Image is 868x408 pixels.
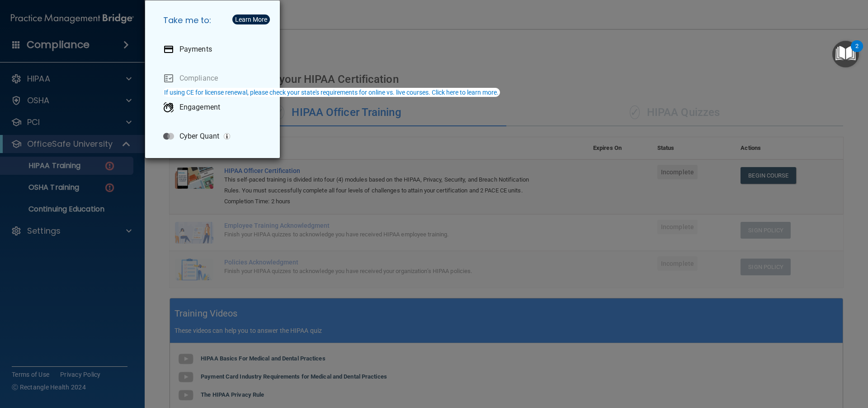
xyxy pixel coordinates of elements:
[232,14,270,24] button: Learn More
[712,344,857,380] iframe: Drift Widget Chat Controller
[156,8,273,33] h5: Take me to:
[164,89,499,96] div: If using CE for license renewal, please check your state's requirements for online vs. live cours...
[235,16,267,23] div: Learn More
[832,41,859,67] button: Open Resource Center, 2 new notifications
[156,37,273,62] a: Payments
[156,95,273,120] a: Engagement
[156,66,273,91] a: Compliance
[163,88,500,97] button: If using CE for license renewal, please check your state's requirements for online vs. live cours...
[855,46,859,58] div: 2
[156,124,273,149] a: Cyber Quant
[179,103,220,112] p: Engagement
[179,132,219,141] p: Cyber Quant
[179,45,212,54] p: Payments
